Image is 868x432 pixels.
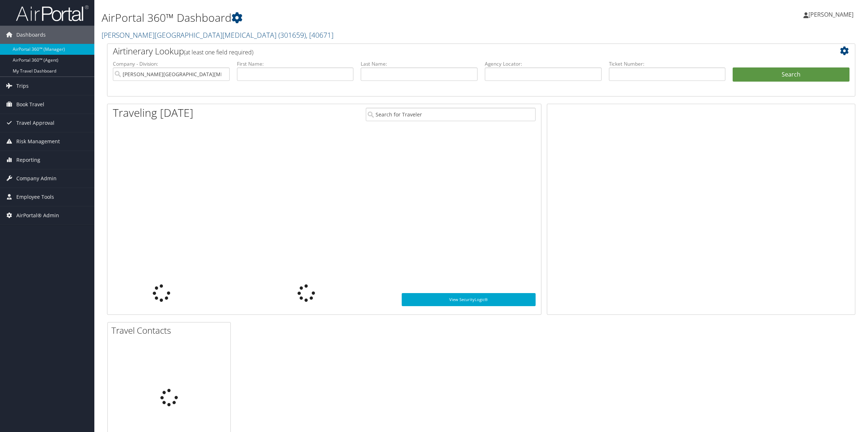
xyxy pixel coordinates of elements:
span: Risk Management [16,132,60,151]
a: View SecurityLogic® [402,293,535,306]
span: Book Travel [16,95,44,114]
img: airportal-logo.png [16,5,89,22]
button: Search [733,67,849,82]
a: [PERSON_NAME][GEOGRAPHIC_DATA][MEDICAL_DATA] [102,30,333,40]
h1: AirPortal 360™ Dashboard [102,10,608,25]
label: Company - Division: [113,60,230,67]
h2: Airtinerary Lookup [113,45,787,57]
span: Company Admin [16,169,57,188]
span: ( 301659 ) [278,30,306,40]
span: (at least one field required) [184,48,253,56]
span: [PERSON_NAME] [808,11,853,18]
span: Dashboards [16,26,46,44]
label: Ticket Number: [609,60,726,67]
input: Search for Traveler [366,108,536,121]
h1: Traveling [DATE] [113,105,193,120]
label: First Name: [237,60,354,67]
span: Reporting [16,151,40,169]
span: Travel Approval [16,114,54,132]
label: Last Name: [361,60,478,67]
h2: Travel Contacts [111,324,230,337]
a: [PERSON_NAME] [803,4,861,25]
span: , [ 40671 ] [306,30,333,40]
span: AirPortal® Admin [16,206,59,225]
span: Employee Tools [16,188,54,206]
span: Trips [16,77,29,95]
label: Agency Locator: [485,60,602,67]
